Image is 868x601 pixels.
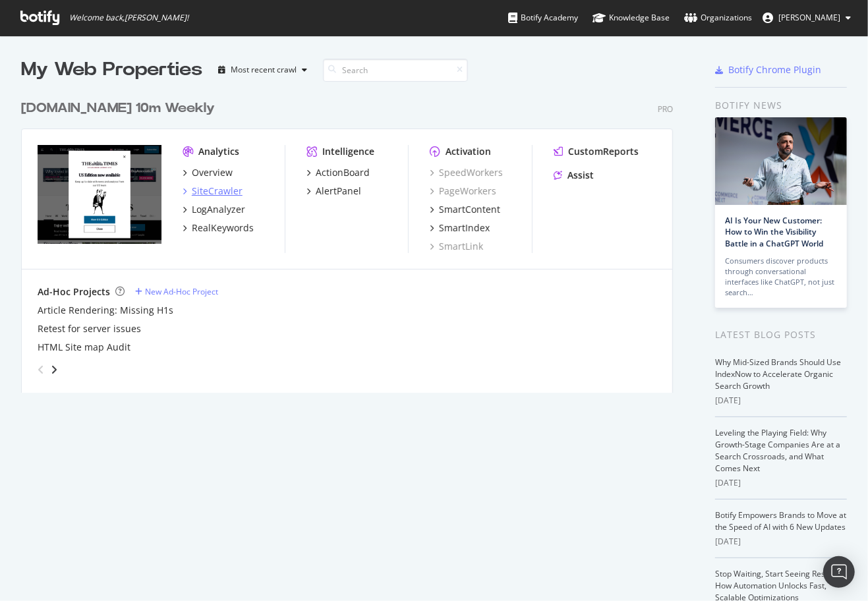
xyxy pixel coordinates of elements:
div: Organizations [684,11,752,24]
div: CustomReports [568,145,639,158]
div: New Ad-Hoc Project [145,286,218,297]
div: Knowledge Base [593,11,670,24]
div: Botify news [715,98,847,113]
div: angle-right [49,363,59,376]
span: Welcome back, [PERSON_NAME] ! [69,13,188,23]
span: Paul Leclercq [778,12,840,23]
a: Botify Chrome Plugin [715,63,821,76]
div: AlertPanel [316,185,361,198]
div: Consumers discover products through conversational interfaces like ChatGPT, not just search… [725,256,837,298]
div: [DATE] [715,477,847,489]
div: grid [21,83,683,393]
div: SmartIndex [439,221,490,235]
div: [DATE] [715,395,847,407]
button: Most recent crawl [213,59,312,80]
button: [PERSON_NAME] [752,7,861,28]
a: Leveling the Playing Field: Why Growth-Stage Companies Are at a Search Crossroads, and What Comes... [715,427,840,474]
img: AI Is Your New Customer: How to Win the Visibility Battle in a ChatGPT World [715,117,847,205]
a: HTML Site map Audit [38,341,130,354]
a: SmartContent [430,203,500,216]
a: ActionBoard [306,166,370,179]
div: SmartContent [439,203,500,216]
a: SiteCrawler [183,185,243,198]
div: Activation [446,145,491,158]
div: Open Intercom Messenger [823,556,855,588]
div: Pro [658,103,673,115]
div: Botify Chrome Plugin [728,63,821,76]
div: [DATE] [715,536,847,548]
div: Assist [567,169,594,182]
div: Ad-Hoc Projects [38,285,110,299]
div: Intelligence [322,145,374,158]
a: [DOMAIN_NAME] 10m Weekly [21,99,220,118]
div: Analytics [198,145,239,158]
div: LogAnalyzer [192,203,245,216]
a: AlertPanel [306,185,361,198]
a: Article Rendering: Missing H1s [38,304,173,317]
a: Why Mid-Sized Brands Should Use IndexNow to Accelerate Organic Search Growth [715,357,841,391]
a: Retest for server issues [38,322,141,335]
div: [DOMAIN_NAME] 10m Weekly [21,99,215,118]
a: LogAnalyzer [183,203,245,216]
input: Search [323,59,468,82]
div: RealKeywords [192,221,254,235]
a: AI Is Your New Customer: How to Win the Visibility Battle in a ChatGPT World [725,215,823,248]
div: Most recent crawl [231,66,297,74]
div: SiteCrawler [192,185,243,198]
a: SmartLink [430,240,483,253]
div: angle-left [32,359,49,380]
a: RealKeywords [183,221,254,235]
a: Botify Empowers Brands to Move at the Speed of AI with 6 New Updates [715,509,846,532]
div: Botify Academy [508,11,578,24]
a: CustomReports [554,145,639,158]
a: PageWorkers [430,185,496,198]
div: ActionBoard [316,166,370,179]
img: www.TheTimes.co.uk [38,145,161,244]
div: My Web Properties [21,57,202,83]
a: SpeedWorkers [430,166,503,179]
a: Overview [183,166,233,179]
div: Latest Blog Posts [715,328,847,342]
a: Assist [554,169,594,182]
a: New Ad-Hoc Project [135,286,218,297]
a: SmartIndex [430,221,490,235]
div: Overview [192,166,233,179]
